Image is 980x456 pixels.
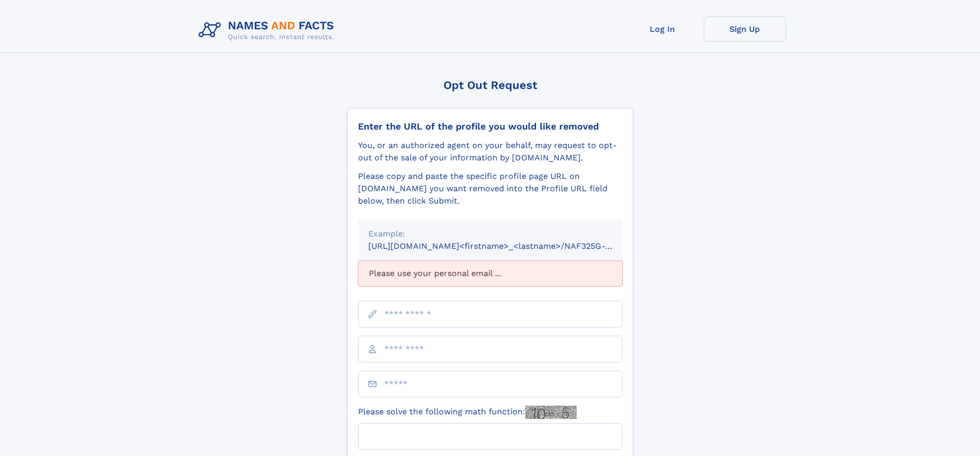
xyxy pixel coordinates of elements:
label: Please solve the following math function: [358,406,577,419]
small: [URL][DOMAIN_NAME]<firstname>_<lastname>/NAF325G-xxxxxxxx [368,241,642,251]
a: Log In [621,16,704,42]
a: Sign Up [704,16,786,42]
div: Please use your personal email ... [358,261,622,286]
div: Please copy and paste the specific profile page URL on [DOMAIN_NAME] you want removed into the Pr... [358,170,622,207]
div: Example: [368,228,612,240]
div: Opt Out Request [347,79,633,92]
div: Enter the URL of the profile you would like removed [358,121,622,132]
div: You, or an authorized agent on your behalf, may request to opt-out of the sale of your informatio... [358,139,622,164]
img: Logo Names and Facts [194,16,343,44]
